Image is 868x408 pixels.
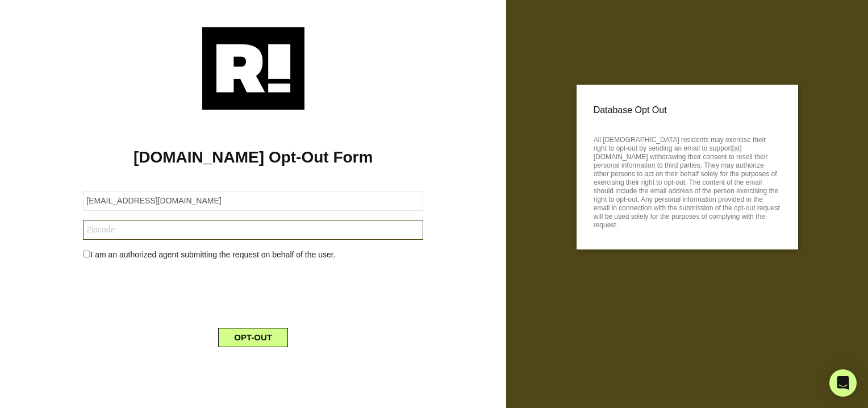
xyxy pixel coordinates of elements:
h1: [DOMAIN_NAME] Opt-Out Form [17,148,489,167]
img: Retention.com [202,27,304,110]
div: I am an authorized agent submitting the request on behalf of the user. [74,249,432,261]
button: OPT-OUT [218,328,288,347]
p: All [DEMOGRAPHIC_DATA] residents may exercise their right to opt-out by sending an email to suppo... [594,132,781,230]
input: Email Address [83,191,423,211]
iframe: reCAPTCHA [167,270,340,314]
input: Zipcode [83,220,423,240]
p: Database Opt Out [594,102,781,119]
div: Open Intercom Messenger [829,369,857,397]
